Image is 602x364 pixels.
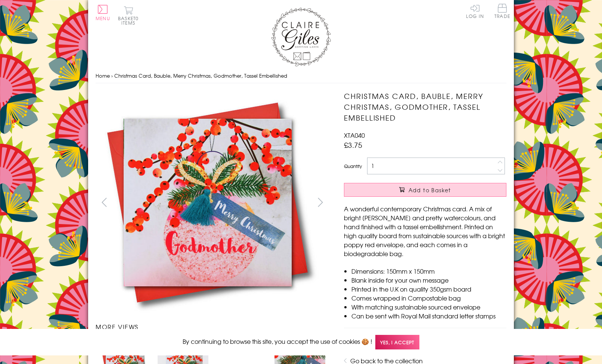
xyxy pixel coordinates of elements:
[344,91,506,123] h1: Christmas Card, Bauble, Merry Christmas, Godmother, Tassel Embellished
[312,194,329,211] button: next
[466,4,484,18] a: Log In
[344,163,362,169] label: Quantity
[96,322,329,331] h3: More views
[118,6,139,25] button: Basket0 items
[375,335,419,349] span: Yes, I accept
[121,15,139,26] span: 0 items
[111,72,113,79] span: ›
[409,186,451,194] span: Add to Basket
[344,204,506,258] p: A wonderful contemporary Christmas card. A mix of bright [PERSON_NAME] and pretty watercolours, a...
[351,311,506,320] li: Can be sent with Royal Mail standard letter stamps
[96,91,320,314] img: Christmas Card, Bauble, Merry Christmas, Godmother, Tassel Embellished
[96,5,110,21] button: Menu
[96,194,112,211] button: prev
[329,91,553,315] img: Christmas Card, Bauble, Merry Christmas, Godmother, Tassel Embellished
[351,284,506,293] li: Printed in the U.K on quality 350gsm board
[96,72,110,79] a: Home
[351,302,506,311] li: With matching sustainable sourced envelope
[494,4,510,20] a: Trade
[114,72,287,79] span: Christmas Card, Bauble, Merry Christmas, Godmother, Tassel Embellished
[344,140,362,150] span: £3.75
[96,68,506,84] nav: breadcrumbs
[96,15,110,22] span: Menu
[351,293,506,302] li: Comes wrapped in Compostable bag
[271,7,331,66] img: Claire Giles Greetings Cards
[351,267,506,276] li: Dimensions: 150mm x 150mm
[344,183,506,197] button: Add to Basket
[344,131,365,140] span: XTA040
[351,276,506,284] li: Blank inside for your own message
[494,4,510,18] span: Trade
